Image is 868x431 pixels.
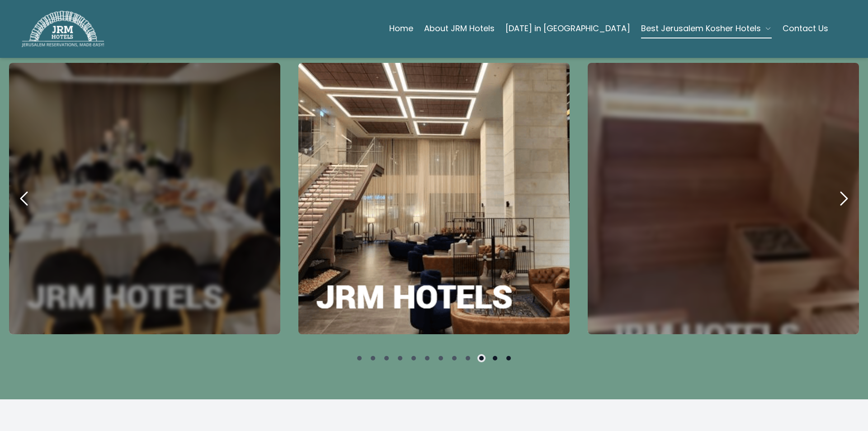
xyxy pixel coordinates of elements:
[505,19,630,38] a: [DATE] in [GEOGRAPHIC_DATA]
[828,183,859,214] button: next
[22,11,104,47] img: JRM Hotels
[641,22,761,35] span: Best Jerusalem Kosher Hotels
[783,19,828,38] a: Contact Us
[389,19,413,38] a: Home
[9,183,40,214] button: previous
[424,19,495,38] a: About JRM Hotels
[641,19,772,38] button: Best Jerusalem Kosher Hotels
